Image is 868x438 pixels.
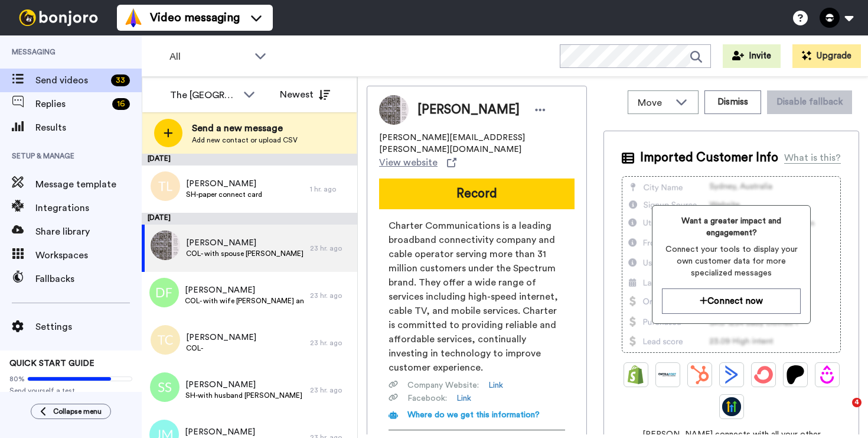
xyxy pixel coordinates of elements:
[169,50,249,64] span: All
[379,132,575,155] span: [PERSON_NAME][EMAIL_ADDRESS][PERSON_NAME][DOMAIN_NAME]
[722,365,741,384] img: ActiveCampaign
[310,184,351,194] div: 1 hr. ago
[170,88,237,102] div: The [GEOGRAPHIC_DATA]
[53,407,102,416] span: Collapse menu
[192,121,298,135] span: Send a new message
[310,385,351,395] div: 23 hr. ago
[389,219,565,375] span: Charter Communications is a leading broadband connectivity company and cable operator serving mor...
[150,9,240,26] span: Video messaging
[818,365,837,384] img: Drip
[149,278,179,307] img: df.png
[407,379,479,391] span: Company Website :
[271,83,339,106] button: Newest
[151,171,180,201] img: tl.png
[722,397,741,416] img: GoHighLevel
[784,151,841,165] div: What is this?
[35,201,142,215] span: Integrations
[767,90,852,114] button: Disable fallback
[186,332,256,343] span: [PERSON_NAME]
[379,179,575,209] button: Record
[35,177,142,192] span: Message template
[662,244,801,279] span: Connect your tools to display your own customer data for more specialized messages
[828,398,856,426] iframe: Intercom live chat
[142,154,357,166] div: [DATE]
[9,374,25,384] span: 80%
[151,231,180,260] img: e6085929-47c8-4bc9-9ea8-b0b647002d77.jpg
[192,135,298,145] span: Add new contact or upload CSV
[9,386,132,395] span: Send yourself a test
[185,296,304,306] span: COL- with wife [PERSON_NAME] and daughter [PERSON_NAME]
[35,272,142,286] span: Fallbacks
[379,155,438,170] span: View website
[112,98,130,110] div: 16
[14,9,103,26] img: bj-logo-header-white.svg
[456,392,471,404] a: Link
[9,359,94,368] span: QUICK START GUIDE
[488,379,503,391] a: Link
[379,155,456,170] a: View website
[658,365,677,384] img: Ontraport
[407,392,447,404] span: Facebook :
[723,44,781,68] button: Invite
[35,121,142,135] span: Results
[186,237,304,249] span: [PERSON_NAME]
[690,365,709,384] img: Hubspot
[626,365,645,384] img: Shopify
[638,96,670,110] span: Move
[754,365,773,384] img: ConvertKit
[185,391,304,400] span: SH-with husband [PERSON_NAME] and daughter
[35,97,107,111] span: Replies
[186,178,262,190] span: [PERSON_NAME]
[704,90,761,114] button: Dismiss
[111,74,130,86] div: 33
[185,426,304,438] span: [PERSON_NAME]
[185,284,304,296] span: [PERSON_NAME]
[35,73,106,87] span: Send videos
[35,248,142,262] span: Workspaces
[142,213,357,225] div: [DATE]
[640,149,778,167] span: Imported Customer Info
[151,325,180,355] img: tc.png
[310,338,351,348] div: 23 hr. ago
[407,411,540,419] span: Where do we get this information?
[310,291,351,300] div: 23 hr. ago
[792,44,861,68] button: Upgrade
[150,372,180,402] img: ss.png
[417,101,520,119] span: [PERSON_NAME]
[310,244,351,253] div: 23 hr. ago
[186,249,304,258] span: COL- with spouse [PERSON_NAME]
[662,215,801,239] span: Want a greater impact and engagement?
[379,95,409,125] img: Image of Kerry Dickens
[186,190,262,199] span: SH-paper connect card
[35,225,142,239] span: Share library
[31,404,111,419] button: Collapse menu
[852,398,862,407] span: 4
[35,320,142,334] span: Settings
[186,343,256,353] span: COL-
[662,288,801,314] button: Connect now
[185,379,304,391] span: [PERSON_NAME]
[124,8,143,27] img: vm-color.svg
[786,365,805,384] img: Patreon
